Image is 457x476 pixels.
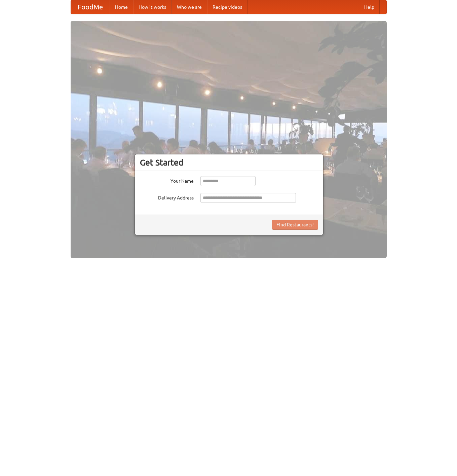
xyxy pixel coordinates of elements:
[71,0,110,14] a: FoodMe
[140,176,194,184] label: Your Name
[133,0,172,14] a: How it works
[110,0,133,14] a: Home
[140,157,318,168] h3: Get Started
[140,193,194,201] label: Delivery Address
[172,0,207,14] a: Who we are
[272,220,318,230] button: Find Restaurants!
[359,0,380,14] a: Help
[207,0,247,14] a: Recipe videos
